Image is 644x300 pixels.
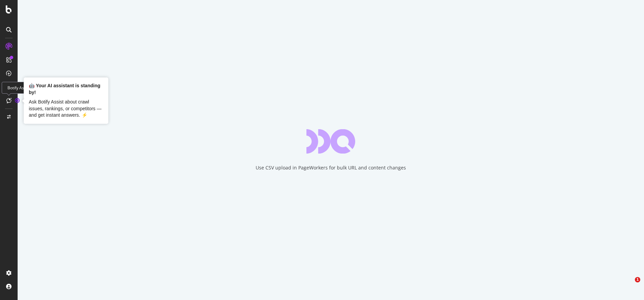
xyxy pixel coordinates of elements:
[29,99,103,119] div: Ask Botify Assist about crawl issues, rankings, or competitors — and get instant answers. ⚡️
[635,277,640,282] span: 1
[29,83,100,95] b: 🤖 Your AI assistant is standing by!
[2,82,42,94] div: Botify Assist V2
[256,164,406,171] div: Use CSV upload in PageWorkers for bulk URL and content changes
[621,277,637,293] iframe: Intercom live chat
[306,129,355,154] div: animation
[14,97,20,103] div: Tooltip anchor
